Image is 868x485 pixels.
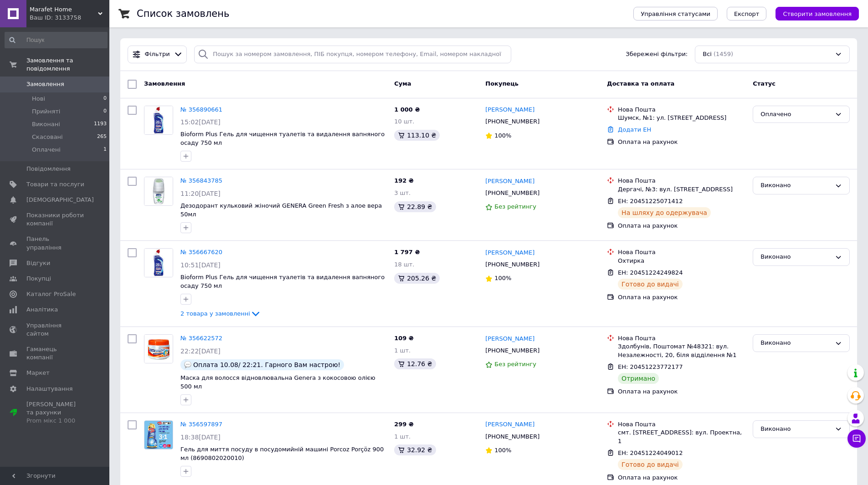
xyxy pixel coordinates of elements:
span: Доставка та оплата [607,80,674,87]
span: 18 шт. [394,261,414,268]
span: 265 [97,133,107,141]
span: ЕН: 20451224049012 [618,449,683,456]
div: 205.26 ₴ [394,273,440,284]
a: Дезодорант кульковий жіночий GENERA Green Fresh з алое вера 50мл [180,202,382,218]
div: Оплата на рахунок [618,388,745,396]
span: 100% [494,132,511,139]
img: Фото товару [144,335,173,363]
span: ЕН: 20451223772177 [618,363,683,370]
a: № 356597897 [180,421,222,428]
span: 0 [103,95,107,103]
div: Виконано [760,338,831,348]
span: Відгуки [26,259,50,267]
span: Замовлення та повідомлення [26,56,109,73]
span: Управління статусами [641,10,710,17]
span: Без рейтингу [494,361,536,368]
a: № 356667620 [180,249,222,255]
span: Каталог ProSale [26,290,76,298]
button: Створити замовлення [776,7,859,20]
img: Фото товару [144,177,173,205]
a: № 356622572 [180,335,222,342]
span: Статус [753,80,776,87]
div: Здолбунів, Поштомат №48321: вул. Незалежності, 20, біля відділення №1 [618,342,745,359]
span: 1 797 ₴ [394,249,420,255]
a: Bioform Plus Гель для чищення туалетів та видалення вапняного осаду 750 мл [180,131,385,146]
span: Marafet Home [30,5,98,14]
span: Гель для миття посуду в посудомийній машині Porcoz Porçöz 900 мл (8690802020010) [180,446,384,461]
button: Управління статусами [633,7,718,20]
span: 2 товара у замовленні [180,310,250,317]
span: Аналітика [26,306,58,314]
span: Прийняті [32,107,60,116]
span: 1 шт. [394,433,411,440]
div: Нова Пошта [618,420,745,429]
span: Маска для волосся відновлювальна Genera з кокосовою олією 500 мл [180,374,375,390]
button: Експорт [727,7,767,20]
a: Створити замовлення [766,10,859,17]
a: 2 товара у замовленні [180,310,261,317]
span: 22:22[DATE] [180,347,221,355]
div: [PHONE_NUMBER] [483,116,541,128]
span: 10 шт. [394,118,414,125]
span: Покупці [26,275,51,283]
div: 113.10 ₴ [394,130,440,141]
span: Налаштування [26,385,73,393]
span: 15:02[DATE] [180,118,221,126]
span: 100% [494,447,511,454]
span: Гаманець компанії [26,345,84,362]
span: 3 шт. [394,189,411,196]
a: [PERSON_NAME] [485,249,534,257]
div: 32.92 ₴ [394,444,436,455]
div: Готово до видачі [618,279,683,290]
a: Фото товару [144,334,173,363]
a: Bioform Plus Гель для чищення туалетів та видалення вапняного осаду 750 мл [180,274,385,289]
div: Готово до видачі [618,459,683,470]
div: Нова Пошта [618,106,745,114]
div: Отримано [618,373,659,384]
div: На шляху до одержувача [618,207,711,218]
span: Фільтри [145,50,170,59]
div: 12.76 ₴ [394,358,436,369]
span: ЕН: 20451225071412 [618,198,683,204]
div: Нова Пошта [618,177,745,185]
span: Скасовані [32,133,63,141]
span: Без рейтингу [494,203,536,210]
span: 192 ₴ [394,177,414,184]
span: 100% [494,275,511,281]
span: Управління сайтом [26,322,84,338]
span: 1193 [94,120,107,128]
h1: Список замовлень [137,8,229,19]
input: Пошук за номером замовлення, ПІБ покупця, номером телефону, Email, номером накладної [194,46,511,63]
div: Виконано [760,424,831,434]
span: [PERSON_NAME] та рахунки [26,400,84,425]
span: Збережені фільтри: [626,50,688,59]
a: № 356843785 [180,177,222,184]
div: Дергачі, №3: вул. [STREET_ADDRESS] [618,185,745,194]
span: Маркет [26,369,50,377]
span: 11:20[DATE] [180,190,221,197]
span: 10:51[DATE] [180,261,221,269]
a: Додати ЕН [618,126,651,133]
span: 1 000 ₴ [394,106,420,113]
a: [PERSON_NAME] [485,177,534,186]
div: 22.89 ₴ [394,201,436,212]
span: Замовлення [26,80,64,88]
div: Prom мікс 1 000 [26,417,84,425]
img: Фото товару [144,421,173,449]
div: Шумск, №1: ул. [STREET_ADDRESS] [618,114,745,122]
span: [DEMOGRAPHIC_DATA] [26,196,94,204]
a: [PERSON_NAME] [485,420,534,429]
span: Повідомлення [26,165,71,173]
div: Нова Пошта [618,334,745,342]
div: [PHONE_NUMBER] [483,259,541,271]
span: Експорт [734,10,760,17]
img: Фото товару [144,106,173,134]
span: Замовлення [144,80,185,87]
div: Ваш ID: 3133758 [30,14,109,22]
span: 18:38[DATE] [180,434,221,441]
a: Фото товару [144,420,173,449]
span: 109 ₴ [394,335,414,342]
div: Оплачено [760,110,831,119]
